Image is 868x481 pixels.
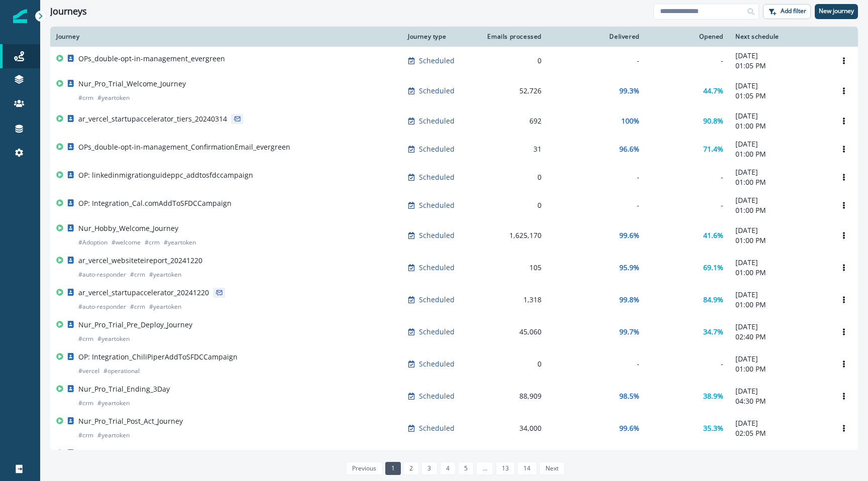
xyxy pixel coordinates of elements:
p: [DATE] [735,386,824,396]
p: OP: Integration_ChiliPiperAddToSFDCCampaign [78,352,238,362]
button: Options [836,228,852,243]
p: OPs_double-opt-in-management_evergreen [78,54,225,64]
a: Page 14 [517,462,536,475]
a: Page 1 is your current page [385,462,401,475]
p: # operational [103,366,140,376]
p: # yeartoken [149,302,181,312]
p: 34.7% [703,327,723,337]
p: # crm [78,398,93,408]
a: Jump forward [476,462,493,475]
div: 1,625,170 [483,230,541,240]
button: Options [836,356,852,372]
a: Next page [539,462,565,475]
div: - [652,56,723,66]
div: Journey [56,33,396,41]
div: - [652,172,723,182]
p: # yeartoken [149,270,181,280]
p: # yeartoken [97,398,130,408]
p: Scheduled [419,200,455,210]
a: ar_vercel_startupaccelerator_20241220#auto-responder#crm#yeartokenScheduled1,31899.8%84.9%[DATE]0... [50,284,858,316]
p: [DATE] [735,290,824,300]
a: Nur_Pro_Trial_Ending_3Day#crm#yeartokenScheduled88,90998.5%38.9%[DATE]04:30 PMOptions [50,380,858,412]
p: 01:00 PM [735,235,824,246]
p: 38.9% [703,391,723,401]
div: Emails processed [483,33,541,41]
p: 99.8% [619,295,639,305]
div: 52,726 [483,86,541,96]
p: 01:00 PM [735,364,824,374]
a: Nur_Pro_Trial_Pre_Act_Journey#crm#yeartokenScheduled3,90799.9%29.5%[DATE]01:35 PMOptions [50,444,858,476]
p: Scheduled [419,359,455,369]
p: 01:00 PM [735,300,824,310]
p: New journey [819,8,854,15]
ul: Pagination [344,462,565,475]
p: 04:30 PM [735,396,824,406]
img: Inflection [13,9,27,23]
p: Nur_Pro_Trial_Pre_Act_Journey [78,448,180,458]
div: 0 [483,56,541,66]
p: 41.6% [703,230,723,240]
div: 45,060 [483,327,541,337]
p: 01:05 PM [735,91,824,101]
p: [DATE] [735,322,824,332]
p: OPs_double-opt-in-management_ConfirmationEmail_evergreen [78,142,290,152]
div: 1,318 [483,295,541,305]
p: [DATE] [735,139,824,149]
p: 90.8% [703,116,723,126]
div: Next schedule [735,33,824,41]
div: - [554,56,639,66]
div: 34,000 [483,423,541,433]
p: 02:40 PM [735,332,824,342]
a: OP: Integration_ChiliPiperAddToSFDCCampaign#vercel#operationalScheduled0--[DATE]01:00 PMOptions [50,348,858,380]
p: Scheduled [419,56,455,66]
p: Nur_Pro_Trial_Welcome_Journey [78,79,186,89]
p: # yeartoken [97,93,130,103]
div: - [652,359,723,369]
p: 96.6% [619,144,639,154]
a: Page 3 [421,462,437,475]
p: # yeartoken [97,334,130,344]
p: Nur_Pro_Trial_Pre_Deploy_Journey [78,320,192,330]
p: [DATE] [735,418,824,428]
p: # crm [78,93,93,103]
p: 69.1% [703,263,723,273]
div: - [554,172,639,182]
a: OPs_double-opt-in-management_ConfirmationEmail_evergreenScheduled3196.6%71.4%[DATE]01:00 PMOptions [50,135,858,163]
p: Scheduled [419,172,455,182]
p: [DATE] [735,225,824,235]
p: 01:00 PM [735,205,824,215]
a: Nur_Pro_Trial_Welcome_Journey#crm#yeartokenScheduled52,72699.3%44.7%[DATE]01:05 PMOptions [50,75,858,107]
button: Options [836,292,852,307]
div: 88,909 [483,391,541,401]
button: Options [836,324,852,339]
p: [DATE] [735,111,824,121]
p: Scheduled [419,230,455,240]
p: 95.9% [619,263,639,273]
div: 0 [483,359,541,369]
p: ar_vercel_startupaccelerator_tiers_20240314 [78,114,227,124]
button: Options [836,198,852,213]
p: Add filter [781,8,806,15]
p: Nur_Pro_Trial_Ending_3Day [78,384,170,394]
button: Options [836,83,852,98]
a: Nur_Pro_Trial_Pre_Deploy_Journey#crm#yeartokenScheduled45,06099.7%34.7%[DATE]02:40 PMOptions [50,316,858,348]
p: 100% [621,116,639,126]
p: 84.9% [703,295,723,305]
p: 01:00 PM [735,177,824,187]
p: Scheduled [419,263,455,273]
p: # crm [130,270,145,280]
p: ar_vercel_websiteteireport_20241220 [78,256,202,266]
div: - [554,200,639,210]
h1: Journeys [50,6,87,17]
p: 99.6% [619,423,639,433]
p: [DATE] [735,51,824,61]
p: OP: linkedinmigrationguideppc_addtosfdccampaign [78,170,253,180]
div: - [554,359,639,369]
p: # crm [145,237,160,248]
div: 31 [483,144,541,154]
p: Scheduled [419,295,455,305]
button: Options [836,53,852,68]
p: 01:00 PM [735,268,824,278]
div: 0 [483,172,541,182]
div: Delivered [554,33,639,41]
